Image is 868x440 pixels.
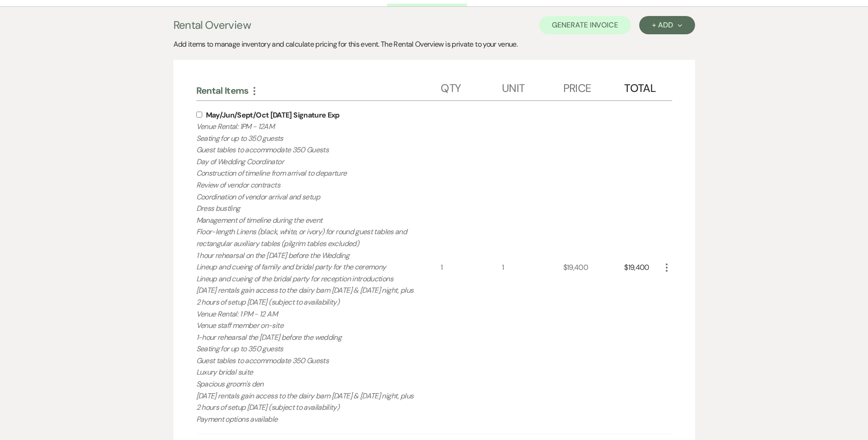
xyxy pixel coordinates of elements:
[539,16,631,34] button: Generate Invoice
[196,85,441,97] div: Rental Items
[624,73,661,100] div: Total
[502,101,563,434] div: 1
[563,73,625,100] div: Price
[173,17,251,33] h3: Rental Overview
[639,16,695,34] button: + Add
[441,101,502,434] div: 1
[441,73,502,100] div: Qty
[652,21,682,29] div: + Add
[173,39,695,50] div: Add items to manage inventory and calculate pricing for this event. The Rental Overview is privat...
[206,110,340,121] div: May/Jun/Sept/Oct [DATE] Signature Exp
[624,101,661,434] div: $19,400
[502,73,563,100] div: Unit
[196,121,416,425] p: Venue Rental: 1PM - 12AM Seating for up to 350 guests Guest tables to accommodate 350 Guests Day ...
[563,101,625,434] div: $19,400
